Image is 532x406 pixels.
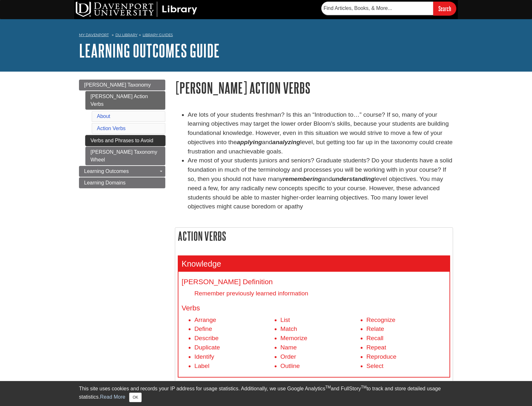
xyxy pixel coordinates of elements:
[366,324,446,334] li: Relate
[79,31,453,41] nav: breadcrumb
[182,304,446,312] h4: Verbs
[175,228,453,245] h2: Action Verbs
[280,324,360,334] li: Match
[79,80,165,90] a: [PERSON_NAME] Taxonomy
[283,176,322,182] em: remembering
[237,139,262,145] strong: applying
[325,385,331,389] sup: TM
[97,126,126,131] a: Action Verbs
[194,316,274,325] li: Arrange
[129,393,142,402] button: Close
[79,166,165,177] a: Learning Outcomes
[85,91,165,110] a: [PERSON_NAME] Action Verbs
[280,334,360,343] li: Memorize
[321,2,456,15] form: Searches DU Library's articles, books, and more
[194,362,274,371] li: Label
[76,2,197,17] img: DU Library
[361,385,366,389] sup: TM
[194,343,274,352] li: Duplicate
[178,256,450,272] h3: Knowledge
[366,334,446,343] li: Recall
[85,147,165,165] a: [PERSON_NAME] Taxonomy Wheel
[85,135,165,146] a: Verbs and Phrases to Avoid
[79,80,165,188] div: Guide Page Menu
[321,2,433,15] input: Find Articles, Books, & More...
[280,352,360,362] li: Order
[366,352,446,362] li: Reproduce
[175,80,453,96] h1: [PERSON_NAME] Action Verbs
[79,177,165,188] a: Learning Domains
[188,156,453,211] li: Are most of your students juniors and seniors? Graduate students? Do your students have a solid f...
[280,343,360,352] li: Name
[332,176,374,182] em: understanding
[182,278,446,286] h4: [PERSON_NAME] Definition
[272,139,300,145] strong: analyzing
[366,316,446,325] li: Recognize
[194,324,274,334] li: Define
[143,33,173,37] a: Library Guides
[194,334,274,343] li: Describe
[433,2,456,15] input: Search
[366,362,446,371] li: Select
[194,352,274,362] li: Identify
[100,394,125,400] a: Read More
[194,289,446,298] dd: Remember previously learned information
[97,113,110,119] a: About
[84,82,151,88] span: [PERSON_NAME] Taxonomy
[366,343,446,352] li: Repeat
[84,168,129,174] span: Learning Outcomes
[115,33,137,37] a: DU Library
[79,41,220,60] a: Learning Outcomes Guide
[79,385,453,402] div: This site uses cookies and records your IP address for usage statistics. Additionally, we use Goo...
[280,362,360,371] li: Outline
[79,32,109,38] a: My Davenport
[84,180,126,185] span: Learning Domains
[188,110,453,156] li: Are lots of your students freshman? Is this an “Introduction to…” course? If so, many of your lea...
[280,316,360,325] li: List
